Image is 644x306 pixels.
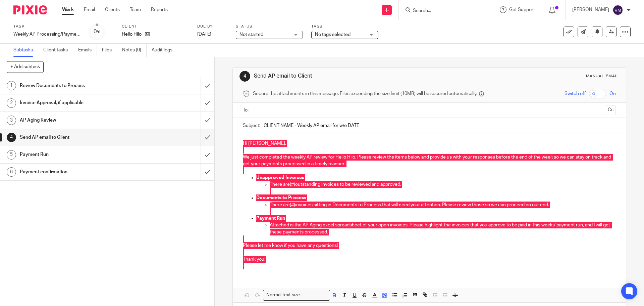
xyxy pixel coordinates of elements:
span: No tags selected [315,32,351,37]
div: 4 [7,133,16,142]
a: Files [102,44,117,57]
div: 1 [7,81,16,90]
h1: Payment confirmation [20,167,136,177]
a: Clients [105,6,120,13]
h1: Payment Run [20,149,136,160]
h1: Send AP email to Client [254,73,444,80]
label: Client [122,24,189,29]
label: Subject: [243,122,260,129]
div: 6 [7,167,16,177]
span: [DATE] [197,32,211,37]
p: There are outstanding invoices to be reviewed and approved. [270,181,615,188]
h1: Invoice Approval, if applicable [20,98,136,108]
a: Subtasks [13,44,38,57]
span: Secure the attachments in this message. Files exceeding the size limit (10MB) will be secured aut... [253,90,477,97]
a: Team [130,6,141,13]
label: To: [243,107,250,114]
span: On [609,90,616,97]
small: /6 [97,30,100,34]
a: Reports [151,6,168,13]
button: + Add subtask [7,61,44,73]
a: Work [62,6,74,13]
a: Emails [78,44,97,57]
h1: Send AP email to Client [20,132,136,142]
div: Weekly AP Processing/Payment [13,31,80,38]
div: 4 [239,71,250,82]
p: Please let me know if you have any questions! [243,235,615,249]
h1: AP Aging Review [20,115,136,125]
strong: Unapproved Invoices [256,175,304,180]
p: Hi [PERSON_NAME], [243,140,615,147]
a: Notes (0) [122,44,147,57]
p: Hello Hilo [122,31,142,38]
p: Thank you! [243,256,615,263]
a: Email [84,6,95,13]
span: Switch off [565,90,586,97]
img: Pixie [13,5,47,14]
p: We just completed the weekly AP review for Hello Hilo. Please review the items below and provide ... [243,154,615,168]
div: Search for option [263,290,330,300]
label: Due by [197,24,227,29]
span: (#) [290,203,295,207]
span: Get Support [509,7,535,12]
strong: Documents to Process [256,195,306,200]
div: 5 [7,150,16,160]
span: (#) [290,182,295,187]
p: [PERSON_NAME] [572,6,609,13]
div: Manual email [586,74,619,79]
label: Task [13,24,80,29]
h1: Review Documents to Process [20,81,136,91]
input: Search for option [302,292,326,299]
img: svg%3E [612,5,623,15]
label: Tags [311,24,378,29]
a: Audit logs [152,44,177,57]
p: Attached is the AP Aging excel spreadsheet of your open invoices. Please highlight the invoices t... [270,222,615,235]
div: 3 [7,116,16,125]
strong: Payment Run [256,216,285,221]
div: 2 [7,98,16,108]
button: Cc [606,105,616,115]
span: Not started [239,32,263,37]
input: Search [412,8,473,14]
a: Client tasks [43,44,73,57]
label: Status [236,24,303,29]
p: There are invoices sitting in Documents to Process that will need your attention. Please review t... [270,202,615,208]
span: Normal text size [265,292,301,299]
div: 0 [94,28,100,36]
